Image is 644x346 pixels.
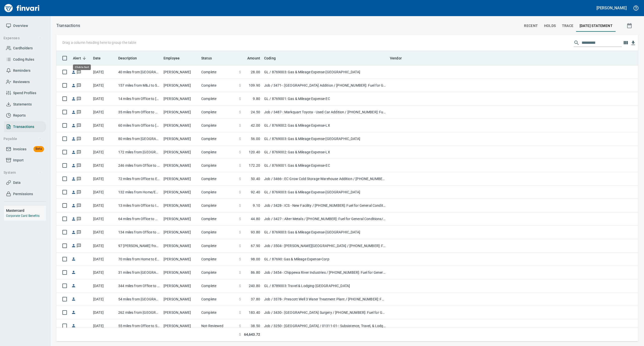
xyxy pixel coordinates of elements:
td: Job / 3471-: [GEOGRAPHIC_DATA] Addition / [PHONE_NUMBER]: Fuel for General Conditions/CM Equipmen... [262,79,388,92]
a: Data [4,177,46,188]
td: 31 miles from [GEOGRAPHIC_DATA] to [GEOGRAPHIC_DATA] , 31 miles from [GEOGRAPHIC_DATA] to [GEOGRA... [116,266,162,279]
span: Reimbursement [71,204,76,207]
td: Complete [199,212,237,226]
td: [PERSON_NAME] [162,92,199,106]
button: Payable [2,134,44,144]
td: Complete [199,172,237,186]
span: Reports [13,112,26,119]
h5: [PERSON_NAME] [596,5,627,11]
td: [DATE] [91,199,116,212]
span: Coding [264,55,276,61]
span: 120.40 [249,150,260,155]
td: GL / 8769003: Gas & Mileage Expense-[GEOGRAPHIC_DATA] [262,132,388,146]
span: Alert [73,55,81,61]
span: Reminders [13,67,30,74]
td: Complete [199,226,237,239]
span: Has messages [76,70,82,74]
span: Reimbursement [71,84,76,87]
span: Expenses [4,35,42,41]
button: System [2,168,44,177]
span: Has messages [76,244,82,247]
button: Expenses [2,33,44,43]
span: 37.80 [251,297,260,302]
span: Reviewers [13,79,30,85]
td: Job / 3427-: Alter Metals / [PHONE_NUMBER]: Fuel for General Conditions/CM Equipment / 8: Indirects [262,212,388,226]
span: $ [239,136,241,141]
td: Complete [199,186,237,199]
span: [DATE] Statement [580,23,613,29]
span: Reimbursement [71,110,76,114]
span: Has messages [76,97,82,100]
td: GL / 8769001: Gas & Mileage Expense-EC [262,159,388,172]
td: [PERSON_NAME] [162,146,199,159]
td: 134 miles from Office to EC [116,226,162,239]
a: Spend Profiles [4,87,46,99]
span: Reimbursement [71,97,76,100]
a: Statements [4,99,46,110]
td: Not-Reviewed [199,319,237,333]
span: Reimbursement [71,124,76,127]
td: [DATE] [91,92,116,106]
td: [DATE] [91,186,116,199]
span: 9.10 [253,203,260,208]
td: Complete [199,119,237,132]
span: Cardholders [13,45,33,51]
td: [DATE] [91,253,116,266]
span: Statements [13,101,32,108]
a: Cardholders [4,43,46,54]
span: Has messages [76,177,82,180]
span: Coding [264,55,282,61]
td: 70 miles from Home to EC, 70 miles from EC to Home [116,253,162,266]
td: GL / 8769002: Gas & Mileage Expense-LX [262,119,388,132]
p: Transactions [56,23,80,29]
td: 157 miles from M&J to SLAC & Back [116,79,162,92]
span: $ [239,70,241,75]
td: 72 miles from Office to EC Grow Cold Storage [116,172,162,186]
span: 109.90 [249,83,260,88]
td: [DATE] [91,172,116,186]
td: Complete [199,253,237,266]
span: Reimbursement [71,297,76,301]
span: Payable [4,136,42,142]
span: 172.20 [249,163,260,168]
span: Has messages [76,164,82,167]
span: Beta [33,146,44,152]
span: Reimbursement [71,150,76,154]
span: 44.80 [251,216,260,221]
span: Description [118,55,144,61]
span: $ [239,96,241,101]
span: Data [13,180,21,186]
td: Job / 3454-: Chippewa River Industries / [PHONE_NUMBER]: Fuel for General Conditions/CM Equipment... [262,266,388,279]
span: Has messages [76,110,82,114]
td: [DATE] [91,279,116,293]
td: [PERSON_NAME] [162,253,199,266]
td: [DATE] [91,319,116,333]
td: GL / 8769002: Gas & Mileage Expense-LX [262,146,388,159]
span: Employee [164,55,180,61]
span: $ [239,176,241,181]
button: Download table [629,39,637,47]
button: [PERSON_NAME] [595,4,628,12]
td: [PERSON_NAME] [162,132,199,146]
span: Reimbursement [71,217,76,220]
td: 13 miles from Office to ICS Project [116,199,162,212]
td: [PERSON_NAME] [162,306,199,319]
p: Drag a column heading here to group the table [62,40,136,45]
td: [DATE] [91,79,116,92]
span: 28.00 [251,70,260,75]
span: Reimbursement [71,164,76,167]
span: Has messages [76,204,82,207]
td: 97 [PERSON_NAME] from M&J to [PERSON_NAME][GEOGRAPHIC_DATA] & Back [116,239,162,253]
td: [DATE] [91,293,116,306]
span: $ [239,83,241,88]
span: $ [239,230,241,235]
td: Job / 3504-: [PERSON_NAME][GEOGRAPHIC_DATA] / [PHONE_NUMBER]: Fuel for General Conditions Equipme... [262,239,388,253]
span: Reimbursement [71,311,76,314]
td: GL / 8769003: Gas & Mileage Expense-[GEOGRAPHIC_DATA] [262,226,388,239]
td: Complete [199,159,237,172]
span: Reimbursement [71,324,76,327]
a: Reminders [4,65,46,76]
td: [DATE] [91,146,116,159]
span: 93.80 [251,230,260,235]
span: Employee [164,55,186,61]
